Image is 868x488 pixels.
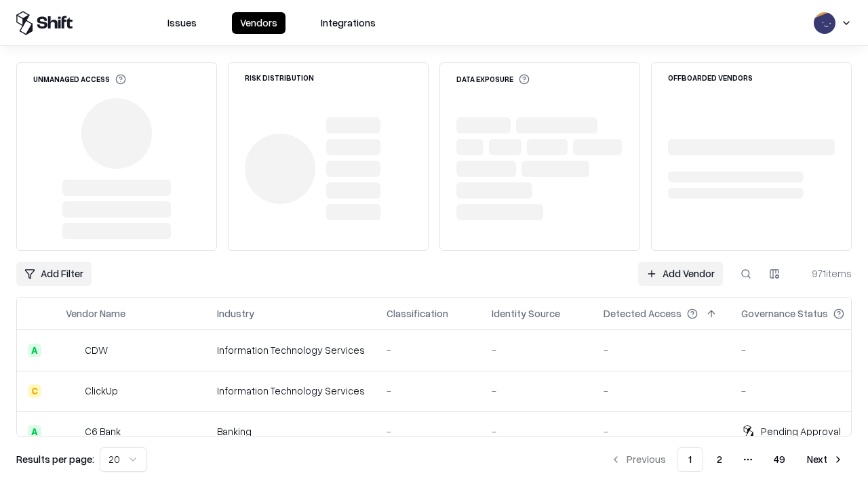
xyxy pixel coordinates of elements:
[763,447,796,472] button: 49
[668,74,753,81] div: Offboarded Vendors
[66,425,79,439] img: C6 Bank
[761,424,841,439] div: Pending Approval
[217,343,365,357] div: Information Technology Services
[85,384,118,398] div: ClickUp
[217,306,254,321] div: Industry
[16,262,92,286] button: Add Filter
[232,12,285,34] button: Vendors
[741,306,828,321] div: Governance Status
[85,424,121,439] div: C6 Bank
[85,343,108,357] div: CDW
[604,343,719,357] div: -
[66,344,79,357] img: CDW
[28,384,41,398] div: C
[66,306,125,321] div: Vendor Name
[217,424,365,439] div: Banking
[245,74,314,81] div: Risk Distribution
[797,266,852,281] div: 971 items
[456,74,530,85] div: Data Exposure
[159,12,205,34] button: Issues
[677,447,703,472] button: 1
[741,384,866,398] div: -
[492,424,582,439] div: -
[604,384,719,398] div: -
[604,424,719,439] div: -
[492,306,560,321] div: Identity Source
[387,306,448,321] div: Classification
[602,447,852,472] nav: pagination
[492,343,582,357] div: -
[66,384,79,398] img: ClickUp
[33,74,126,85] div: Unmanaged Access
[741,343,866,357] div: -
[387,343,470,357] div: -
[638,262,723,286] a: Add Vendor
[28,344,41,357] div: A
[492,384,582,398] div: -
[387,424,470,439] div: -
[313,12,384,34] button: Integrations
[799,447,852,472] button: Next
[387,384,470,398] div: -
[217,384,365,398] div: Information Technology Services
[706,447,733,472] button: 2
[604,306,682,321] div: Detected Access
[16,452,94,466] p: Results per page:
[28,425,41,439] div: A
